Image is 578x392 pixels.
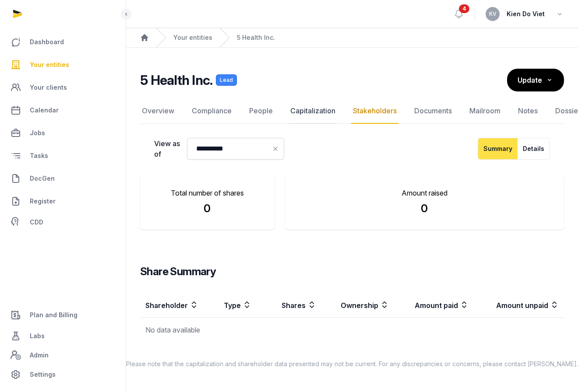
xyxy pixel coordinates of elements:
label: View as of [154,138,180,159]
th: Ownership [321,293,394,318]
span: Your entities [30,59,69,70]
button: Update [507,69,564,91]
span: 4 [459,4,469,13]
a: Register [7,191,119,212]
a: Notes [516,98,539,124]
h3: Share Summary [140,265,564,279]
a: Your entities [7,54,119,75]
th: Amount paid [394,293,474,318]
span: Calendar [30,105,59,115]
span: Admin [30,350,49,360]
a: Compliance [190,98,233,124]
span: Labs [30,331,45,341]
a: Settings [7,364,119,385]
th: Shareholder [140,293,219,318]
a: Your clients [7,77,119,98]
a: Tasks [7,145,119,166]
th: Amount unpaid [474,293,564,318]
p: Total number of shares [154,188,261,198]
nav: Breadcrumb [126,28,578,48]
span: Register [30,196,56,206]
p: Please note that the capitalization and shareholder data presented may not be current. For any di... [126,360,578,368]
button: KV [486,7,500,21]
a: Labs [7,325,119,346]
a: Dashboard [7,31,119,52]
span: Settings [30,369,56,380]
td: No data available [140,318,564,343]
span: Dashboard [30,37,64,47]
th: Type [219,293,266,318]
h2: 5 Health Inc. [140,72,212,88]
span: CDD [30,217,43,227]
a: Mailroom [468,98,502,124]
span: Plan and Billing [30,310,78,320]
span: Tasks [30,150,48,161]
a: Documents [412,98,454,124]
a: DocGen [7,168,119,189]
span: Lead [216,74,237,86]
a: Stakeholders [351,98,398,124]
span: Update [518,76,542,84]
a: Your entities [173,33,212,42]
a: Jobs [7,122,119,143]
input: Datepicker input [187,138,284,160]
p: Amount raised [299,188,550,198]
span: Jobs [30,128,45,138]
span: Your clients [30,82,67,93]
span: 0 [299,202,550,216]
a: Calendar [7,100,119,121]
span: Kien Do Viet [507,9,545,19]
a: CDD [7,213,119,231]
button: Summary [478,138,518,160]
span: DocGen [30,173,55,184]
span: KV [489,11,497,17]
button: Details [518,138,550,160]
th: Shares [266,293,321,318]
nav: Tabs [140,98,564,124]
div: 0 [154,202,261,216]
a: 5 Health Inc. [237,33,275,42]
a: Overview [140,98,176,124]
a: People [247,98,275,124]
a: Capitalization [289,98,337,124]
a: Plan and Billing [7,304,119,325]
a: Admin [7,346,119,364]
